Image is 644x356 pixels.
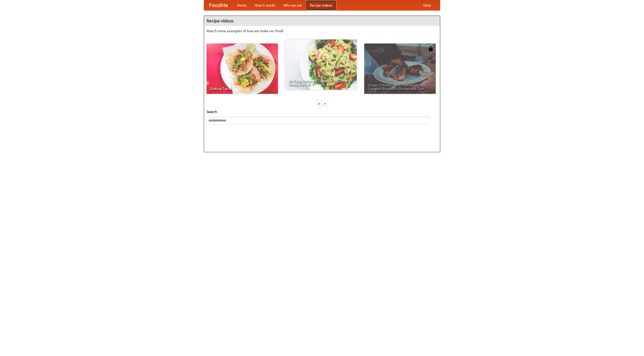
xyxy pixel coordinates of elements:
a: Help [419,0,435,10]
span: An Easy, Summery Tomato Pasta That's Ready for Fall [289,79,353,86]
a: Making Tacos [207,44,278,94]
a: Home [233,0,251,10]
a: Recipe videos [306,0,336,10]
span: Making Tacos [210,87,274,90]
a: Who we are [279,0,306,10]
a: An Easy, Summery Tomato Pasta That's Ready for Fall [285,39,357,90]
h4: Recipe videos [204,16,440,26]
div: « [317,100,321,107]
h5: Search [207,109,437,114]
p: Watch some examples of how we make our food! [207,28,437,33]
a: How it works [251,0,279,10]
img: 483408.png [428,46,433,51]
div: » [323,100,327,107]
a: FoodMe [204,0,233,10]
